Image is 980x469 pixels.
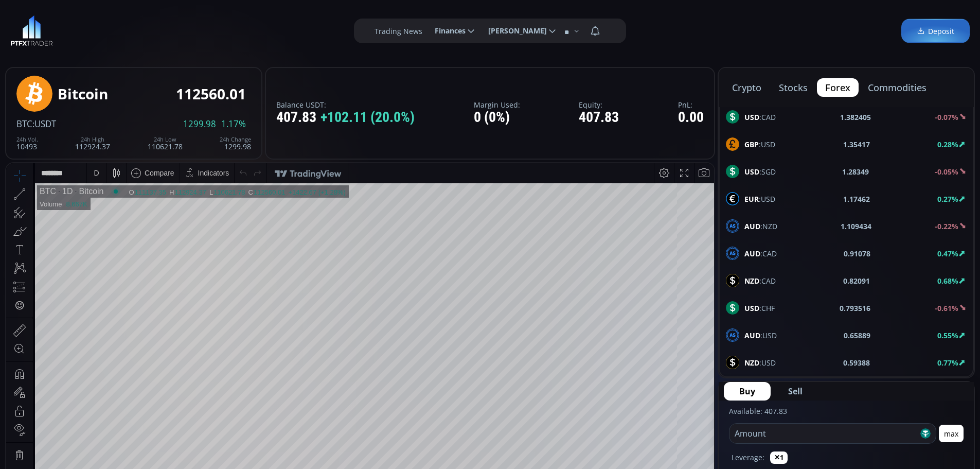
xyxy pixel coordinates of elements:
[937,276,958,286] b: 0.68%
[901,19,970,43] a: Deposit
[474,110,520,126] div: 0 (0%)
[678,110,704,126] div: 0.00
[10,15,53,46] img: LOGO
[843,139,870,150] b: 1.35417
[744,303,775,314] span: :CHF
[587,408,644,428] button: 15:51:20 (UTC)
[724,382,771,401] button: Buy
[939,425,964,442] button: max
[579,110,619,126] div: 407.83
[87,6,93,14] div: D
[176,86,246,102] div: 112560.01
[843,357,870,368] b: 0.59388
[739,385,755,397] span: Buy
[276,101,415,109] label: Balance USDT:
[105,24,114,33] div: Market open
[817,78,859,97] button: forex
[66,24,97,33] div: Bitcoin
[744,167,759,177] b: USD
[122,25,128,33] div: O
[33,24,50,33] div: BTC
[203,25,207,33] div: L
[427,21,466,41] span: Finances
[282,25,339,33] div: +1422.67 (+1.28%)
[33,37,56,45] div: Volume
[75,136,110,150] div: 112924.37
[937,140,958,149] b: 0.28%
[101,414,110,422] div: 5d
[220,136,251,143] div: 24h Change
[744,221,777,232] span: :NZD
[917,26,954,37] span: Deposit
[843,275,870,286] b: 0.82091
[242,25,247,33] div: C
[671,414,681,422] div: log
[937,249,958,258] b: 0.47%
[744,275,776,286] span: :CAD
[247,25,279,33] div: 112560.01
[744,112,759,122] b: USD
[221,119,246,129] span: 1.17%
[207,25,239,33] div: 110621.78
[840,303,870,314] b: 0.793516
[844,330,870,341] b: 0.65889
[744,248,777,259] span: :CAD
[84,414,94,422] div: 1m
[744,221,760,231] b: AUD
[840,112,871,123] b: 1.382405
[138,408,154,428] div: Go to
[744,194,759,204] b: EUR
[771,78,816,97] button: stocks
[148,136,183,143] div: 24h Low
[770,451,788,464] button: ✕1
[52,414,60,422] div: 1y
[744,331,760,340] b: AUD
[579,101,619,109] label: Equity:
[724,78,770,97] button: crypto
[729,406,787,416] label: Available: 407.83
[937,358,958,368] b: 0.77%
[688,414,702,422] div: auto
[788,385,803,397] span: Sell
[744,276,759,286] b: NZD
[841,221,871,232] b: 1.109434
[935,303,958,313] b: -0.61%
[935,167,958,177] b: -0.05%
[16,118,32,130] span: BTC
[744,358,759,368] b: NZD
[220,136,251,150] div: 1299.98
[168,25,200,33] div: 112924.37
[129,25,160,33] div: 111137.35
[935,112,958,122] b: -0.07%
[138,6,168,14] div: Compare
[37,414,45,422] div: 5y
[16,136,38,143] div: 24h Vol.
[24,384,28,398] div: Hide Drawings Toolbar
[16,136,38,150] div: 10493
[744,194,775,204] span: :USD
[192,6,223,14] div: Indicators
[678,101,704,109] label: PnL:
[744,139,775,150] span: :USD
[32,118,56,130] span: :USDT
[320,110,415,126] span: +102.11 (20.0%)
[937,194,958,204] b: 0.27%
[773,382,818,401] button: Sell
[860,78,935,97] button: commodities
[58,86,108,102] div: Bitcoin
[844,248,870,259] b: 0.91078
[50,24,66,33] div: 1D
[744,140,759,149] b: GBP
[163,25,168,33] div: H
[75,136,110,143] div: 24h High
[474,101,520,109] label: Margin Used:
[9,137,17,147] div: 
[843,194,870,204] b: 1.17462
[937,331,958,340] b: 0.55%
[732,452,764,463] label: Leverage:
[744,166,776,177] span: :SGD
[744,249,760,258] b: AUD
[481,21,547,41] span: [PERSON_NAME]
[935,221,958,231] b: -0.22%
